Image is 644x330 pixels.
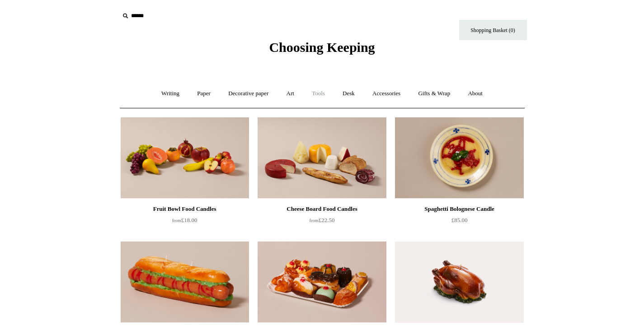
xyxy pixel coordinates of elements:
img: Spaghetti Bolognese Candle [395,117,523,199]
a: Shopping Basket (0) [459,20,527,40]
a: Spaghetti Bolognese Candle £85.00 [395,204,523,241]
a: Choosing Keeping [269,47,375,53]
a: Spaghetti Bolognese Candle Spaghetti Bolognese Candle [395,117,523,199]
span: £85.00 [451,217,468,223]
a: Art [278,82,302,106]
img: Roast Chicken Candle [395,242,523,323]
a: Writing [153,82,188,106]
a: Gifts & Wrap [410,82,458,106]
a: Decorative paper [220,82,277,106]
div: Fruit Bowl Food Candles [123,204,247,214]
a: Accessories [364,82,409,106]
span: £18.00 [172,217,197,223]
div: Spaghetti Bolognese Candle [397,204,521,214]
img: Hot Dog Decorative Food Candle [121,242,249,323]
span: £22.50 [310,217,335,223]
a: Fruit Bowl Food Candles Fruit Bowl Food Candles [121,117,249,199]
a: Desk [334,82,363,106]
img: Decorative Italian Pastry Tray Candles [258,242,386,323]
img: Cheese Board Food Candles [258,117,386,199]
a: Decorative Italian Pastry Tray Candles Decorative Italian Pastry Tray Candles [258,242,386,323]
span: Choosing Keeping [269,40,375,55]
span: from [172,218,181,223]
a: Roast Chicken Candle Roast Chicken Candle [395,242,523,323]
a: About [460,82,491,106]
img: Fruit Bowl Food Candles [121,117,249,199]
a: Paper [189,82,219,106]
a: Fruit Bowl Food Candles from£18.00 [121,204,249,241]
a: Tools [304,82,333,106]
a: Hot Dog Decorative Food Candle Hot Dog Decorative Food Candle [121,242,249,323]
div: Cheese Board Food Candles [260,204,384,214]
span: from [310,218,319,223]
a: Cheese Board Food Candles from£22.50 [258,204,386,241]
a: Cheese Board Food Candles Cheese Board Food Candles [258,117,386,199]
